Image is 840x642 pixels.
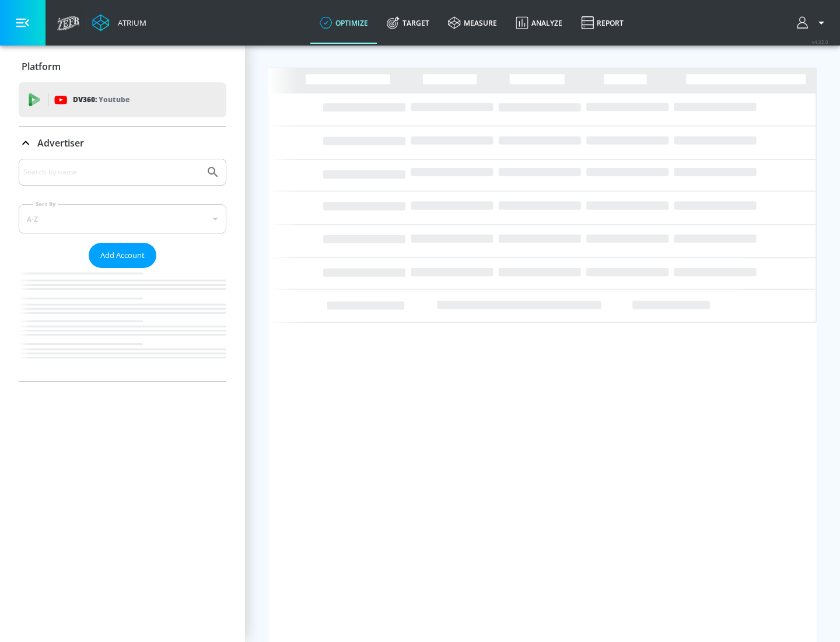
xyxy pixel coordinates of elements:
div: DV360: Youtube [19,82,226,117]
div: Advertiser [19,127,226,159]
p: Youtube [99,93,129,106]
div: Atrium [113,18,146,28]
label: Sort By [33,200,58,208]
p: Platform [22,60,61,73]
span: v 4.32.0 [812,39,828,45]
p: DV360: [73,93,129,106]
nav: list of Advertiser [19,268,226,381]
a: Target [377,2,439,44]
div: Advertiser [19,159,226,381]
button: Add Account [89,243,156,268]
a: measure [439,2,506,44]
div: A-Z [19,204,226,233]
a: Analyze [506,2,572,44]
a: Atrium [92,14,146,32]
a: optimize [310,2,377,44]
a: Report [572,2,633,44]
span: Add Account [100,249,145,262]
input: Search by name [23,165,200,180]
p: Advertiser [37,137,84,149]
div: Platform [19,50,226,83]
